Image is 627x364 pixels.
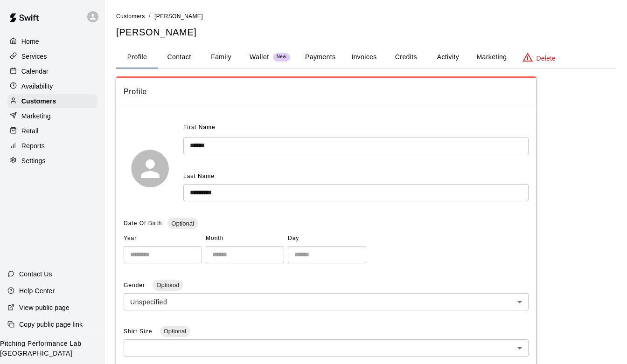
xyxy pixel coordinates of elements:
button: Contact [158,46,200,69]
a: Customers [116,12,145,20]
p: Marketing [21,111,51,121]
span: Optional [167,220,197,227]
a: Customers [7,94,98,108]
p: Retail [21,126,39,136]
span: Customers [116,13,145,20]
button: Payments [298,46,343,69]
div: Unspecified [124,293,529,310]
span: Month [206,231,284,246]
button: Invoices [343,46,385,69]
p: Reports [21,141,45,151]
span: [PERSON_NAME] [154,13,203,20]
a: Calendar [7,64,98,78]
a: Retail [7,124,98,138]
span: Year [124,231,202,246]
p: Wallet [250,52,269,62]
p: Services [21,52,47,61]
a: Availability [7,79,98,93]
p: Delete [536,54,556,63]
h5: [PERSON_NAME] [116,26,616,39]
p: View public page [19,303,70,312]
span: Last Name [183,173,215,179]
a: Marketing [7,109,98,123]
span: Gender [124,282,147,288]
button: Profile [116,46,158,69]
p: Home [21,37,39,46]
a: Settings [7,154,98,168]
span: Date Of Birth [124,220,162,227]
span: Shirt Size [124,328,154,335]
p: Customers [21,96,56,106]
span: Day [288,231,366,246]
span: First Name [183,120,216,135]
a: Services [7,49,98,63]
p: Availability [21,82,53,91]
p: Calendar [21,67,49,76]
span: New [273,54,290,60]
p: Settings [21,156,46,165]
p: Contact Us [19,269,52,279]
nav: breadcrumb [116,11,616,21]
span: Optional [160,328,190,335]
p: Copy public page link [19,320,83,329]
a: Home [7,34,98,48]
button: Family [200,46,242,69]
span: Profile [124,86,529,98]
button: Credits [385,46,427,69]
li: / [149,11,151,21]
div: basic tabs example [116,46,616,69]
p: Help Center [19,286,55,295]
span: Optional [153,282,182,288]
button: Marketing [469,46,514,69]
a: Reports [7,139,98,153]
button: Activity [427,46,469,69]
